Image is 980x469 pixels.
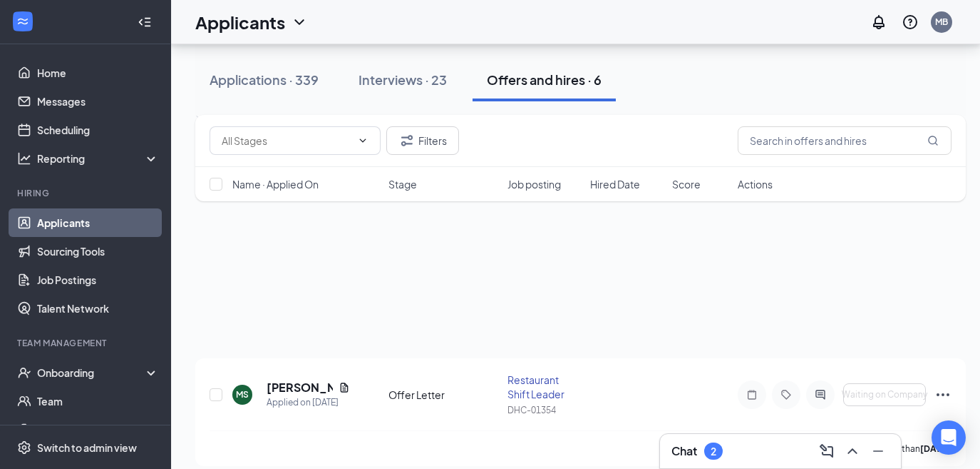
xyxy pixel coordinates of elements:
[934,386,951,403] svg: Ellipses
[37,294,159,323] a: Talent Network
[843,383,926,406] button: Waiting on Company
[842,390,927,400] span: Waiting on Company
[867,440,889,463] button: Minimize
[37,116,159,144] a: Scheduling
[138,15,152,29] svg: Collapse
[870,14,887,31] svg: Notifications
[815,440,838,463] button: ComposeMessage
[507,177,561,191] span: Job posting
[920,443,949,454] b: [DATE]
[927,135,939,146] svg: MagnifyingGlass
[932,420,966,455] div: Open Intercom Messenger
[357,135,368,146] svg: ChevronDown
[711,445,716,458] div: 2
[818,443,835,460] svg: ComposeMessage
[672,177,701,191] span: Score
[671,443,697,459] h3: Chat
[37,365,147,380] div: Onboarding
[37,266,159,294] a: Job Postings
[738,177,773,191] span: Actions
[37,440,137,455] div: Switch to admin view
[16,14,30,29] svg: WorkstreamLogo
[37,415,159,444] a: DocumentsCrown
[17,151,31,166] svg: Analysis
[37,387,159,415] a: Team
[267,380,333,395] h5: [PERSON_NAME]
[37,59,159,87] a: Home
[37,87,159,116] a: Messages
[222,133,351,148] input: All Stages
[17,440,31,455] svg: Settings
[386,126,459,155] button: Filter Filters
[778,389,795,400] svg: Tag
[359,71,447,89] div: Interviews · 23
[507,404,581,416] div: DHC-01354
[738,126,951,155] input: Search in offers and hires
[37,208,159,237] a: Applicants
[291,14,308,31] svg: ChevronDown
[812,389,829,400] svg: ActiveChat
[210,71,319,89] div: Applications · 339
[232,177,319,191] span: Name · Applied On
[935,16,948,28] div: MB
[507,373,581,401] div: Restaurant Shift Leader
[37,237,159,266] a: Sourcing Tools
[236,388,249,400] div: MS
[17,187,156,199] div: Hiring
[743,389,760,400] svg: Note
[267,395,350,410] div: Applied on [DATE]
[487,71,602,89] div: Offers and hires · 6
[339,382,350,393] svg: Document
[398,132,416,149] svg: Filter
[388,177,417,191] span: Stage
[37,151,160,166] div: Reporting
[870,443,887,460] svg: Minimize
[841,440,864,463] button: ChevronUp
[844,443,861,460] svg: ChevronUp
[590,177,640,191] span: Hired Date
[388,388,499,402] div: Offer Letter
[902,14,919,31] svg: QuestionInfo
[17,365,31,380] svg: UserCheck
[195,10,285,34] h1: Applicants
[17,337,156,349] div: Team Management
